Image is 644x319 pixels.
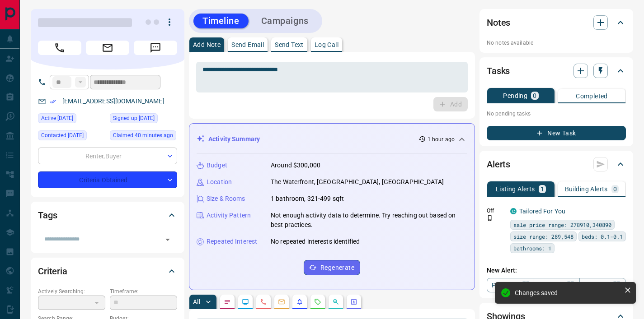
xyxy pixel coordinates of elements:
span: Call [38,41,81,55]
h2: Tags [38,208,57,222]
div: Criteria Obtained [38,171,177,188]
p: Size & Rooms [207,194,245,203]
div: Sun Sep 14 2025 [38,113,105,126]
p: Activity Summary [208,134,260,144]
a: Condos [533,278,579,292]
span: Signed up [DATE] [113,114,155,123]
p: No repeated interests identified [271,237,360,246]
p: All [193,299,200,305]
div: Renter , Buyer [38,148,177,164]
div: Fri Sep 11 2020 [110,113,177,126]
span: Active [DATE] [41,114,73,123]
svg: Opportunities [332,298,339,305]
button: Open [161,233,174,246]
p: Not enough activity data to determine. Try reaching out based on best practices. [271,211,467,230]
h2: Notes [487,15,510,30]
p: Completed [576,93,608,99]
a: Tailored For You [519,208,565,215]
p: Repeated Interest [207,237,257,246]
a: Property [487,278,533,292]
p: 0 [533,92,536,99]
p: Location [207,177,232,187]
p: 1 hour ago [428,135,455,143]
button: New Task [487,126,626,140]
h2: Criteria [38,264,67,278]
div: Activity Summary1 hour ago [197,131,467,148]
svg: Requests [314,298,321,305]
svg: Emails [278,298,285,305]
button: Regenerate [304,260,360,275]
p: Off [487,207,505,215]
span: bathrooms: 1 [513,244,551,253]
div: Changes saved [515,289,620,296]
div: Tags [38,204,177,226]
button: Timeline [193,14,249,28]
p: 0 [613,186,617,192]
p: Building Alerts [565,186,608,192]
p: Budget [207,161,227,170]
span: Message [134,41,177,55]
p: New Alert: [487,266,626,275]
div: Criteria [38,260,177,282]
div: Alerts [487,153,626,175]
h2: Tasks [487,64,510,78]
span: beds: 0.1-0.1 [582,232,623,241]
p: 1 bathroom, 321-499 sqft [271,194,344,203]
p: No notes available [487,39,626,47]
p: Activity Pattern [207,211,251,220]
span: size range: 289,548 [513,232,573,241]
a: [EMAIL_ADDRESS][DOMAIN_NAME] [62,97,165,105]
div: Tasks [487,60,626,82]
span: Claimed 40 minutes ago [113,131,173,140]
p: Add Note [193,42,221,48]
h2: Alerts [487,157,510,171]
p: Log Call [315,42,338,48]
p: Send Text [275,42,304,48]
svg: Agent Actions [350,298,357,305]
p: 1 [541,186,544,192]
svg: Listing Alerts [296,298,303,305]
p: Pending [503,92,527,99]
p: Around $300,000 [271,161,320,170]
button: Campaigns [252,14,318,28]
div: Sat Sep 19 2020 [38,130,105,143]
svg: Calls [260,298,267,305]
p: Listing Alerts [496,186,535,192]
p: Send Email [231,42,264,48]
svg: Notes [224,298,231,305]
span: Email [86,41,129,55]
svg: Lead Browsing Activity [242,298,249,305]
svg: Push Notification Only [487,215,493,221]
span: Contacted [DATE] [41,131,84,140]
a: Mr.Loft [579,278,626,292]
div: Notes [487,12,626,33]
p: No pending tasks [487,107,626,120]
p: Actively Searching: [38,287,105,296]
div: condos.ca [510,208,517,214]
svg: Email Verified [50,98,56,105]
p: Timeframe: [110,287,177,296]
div: Tue Sep 16 2025 [110,130,177,143]
span: sale price range: 278910,340890 [513,220,611,229]
p: The Waterfront, [GEOGRAPHIC_DATA], [GEOGRAPHIC_DATA] [271,177,444,187]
